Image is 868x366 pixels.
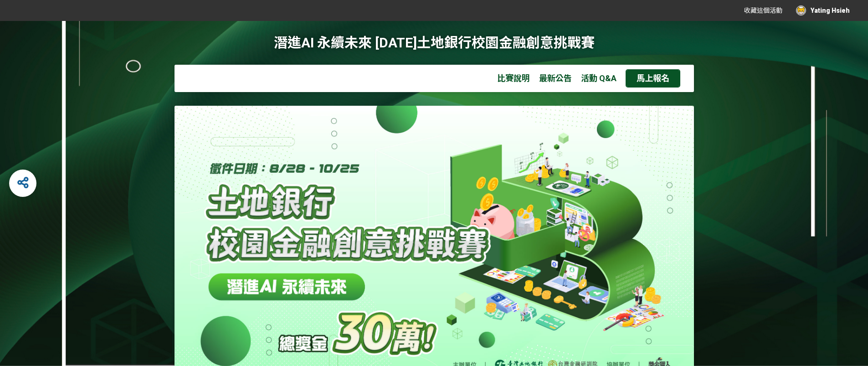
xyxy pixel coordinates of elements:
a: 活動 Q&A [581,74,616,83]
h1: 潛進AI 永續未來 [DATE]土地銀行校園金融創意挑戰賽 [274,21,595,65]
span: 最新公告 [539,73,572,83]
a: 最新公告 [539,74,572,83]
span: 馬上報名 [637,73,669,83]
a: 比賽說明 [497,74,530,83]
span: 收藏這個活動 [744,7,782,14]
button: 馬上報名 [626,69,680,88]
span: 比賽說明 [497,73,530,83]
span: 活動 Q&A [581,73,616,83]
